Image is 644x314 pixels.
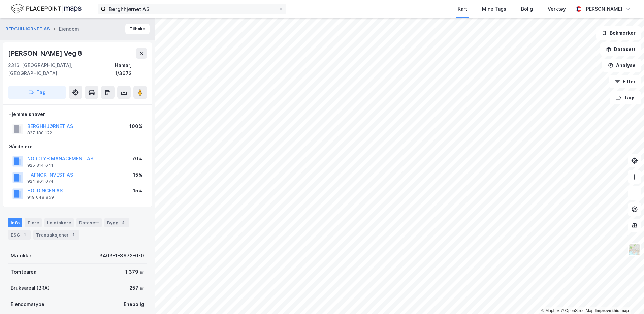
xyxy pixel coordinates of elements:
[541,308,560,313] a: Mapbox
[8,48,84,59] div: [PERSON_NAME] Veg 8
[482,5,506,13] div: Mine Tags
[133,187,142,195] div: 15%
[11,284,50,292] div: Bruksareal (BRA)
[27,130,52,136] div: 827 180 122
[600,42,641,56] button: Datasett
[8,110,147,118] div: Hjemmelshaver
[21,231,28,238] div: 1
[8,218,22,227] div: Info
[561,308,593,313] a: OpenStreetMap
[125,268,144,276] div: 1 379 ㎡
[104,218,129,227] div: Bygg
[8,86,66,99] button: Tag
[596,26,641,40] button: Bokmerker
[610,91,641,104] button: Tags
[628,243,641,256] img: Z
[27,195,54,200] div: 919 048 859
[602,59,641,72] button: Analyse
[11,252,33,260] div: Matrikkel
[76,218,102,227] div: Datasett
[548,5,566,13] div: Verktøy
[70,231,77,238] div: 7
[129,284,144,292] div: 257 ㎡
[610,282,644,314] div: Kontrollprogram for chat
[5,26,51,32] button: BERGHHJØRNET AS
[129,122,142,130] div: 100%
[595,308,629,313] a: Improve this map
[11,300,44,308] div: Eiendomstype
[8,143,147,151] div: Gårdeiere
[521,5,533,13] div: Bolig
[132,155,142,163] div: 70%
[33,230,79,240] div: Transaksjoner
[609,75,641,88] button: Filter
[125,24,150,34] button: Tilbake
[27,179,54,184] div: 924 961 074
[133,171,142,179] div: 15%
[584,5,622,13] div: [PERSON_NAME]
[124,300,144,308] div: Enebolig
[11,268,38,276] div: Tomteareal
[11,3,82,15] img: logo.f888ab2527a4732fd821a326f86c7f29.svg
[44,218,74,227] div: Leietakere
[8,61,115,77] div: 2316, [GEOGRAPHIC_DATA], [GEOGRAPHIC_DATA]
[458,5,467,13] div: Kart
[8,230,31,240] div: ESG
[106,4,278,14] input: Søk på adresse, matrikkel, gårdeiere, leietakere eller personer
[120,219,127,226] div: 4
[27,163,53,168] div: 925 314 641
[25,218,42,227] div: Eiere
[115,61,147,77] div: Hamar, 1/3672
[99,252,144,260] div: 3403-1-3672-0-0
[59,25,79,33] div: Eiendom
[610,282,644,314] iframe: Chat Widget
